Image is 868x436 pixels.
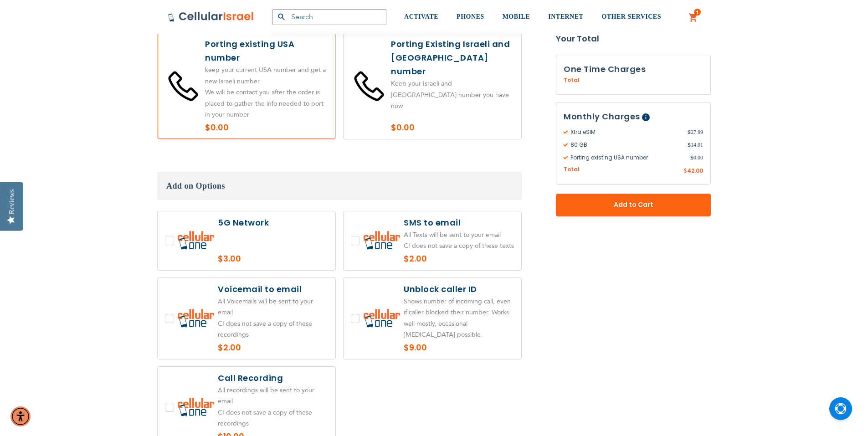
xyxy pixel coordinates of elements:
[457,13,484,20] span: PHONES
[556,194,711,216] button: Add to Cart
[683,167,687,175] span: $
[688,141,703,149] span: 14.01
[601,13,661,20] span: OTHER SERVICES
[272,9,386,25] input: Search
[642,113,650,121] span: Help
[503,13,530,20] span: MOBILE
[564,62,703,76] h3: One Time Charges
[8,189,16,214] div: Reviews
[548,13,583,20] span: INTERNET
[690,154,693,162] span: $
[564,128,688,136] span: Xtra eSIM
[168,11,254,22] img: Cellular Israel Logo
[688,128,691,136] span: $
[404,13,438,20] span: ACTIVATE
[586,200,681,210] span: Add to Cart
[166,181,225,190] span: Add on Options
[688,12,699,23] a: 1
[688,128,703,136] span: 27.99
[10,406,31,426] div: Accessibility Menu
[564,76,580,84] span: Total
[564,111,640,122] span: Monthly Charges
[690,154,703,162] span: 0.00
[688,141,691,149] span: $
[564,154,690,162] span: Porting existing USA number
[564,141,688,149] span: 80 GB
[564,165,580,174] span: Total
[696,9,699,16] span: 1
[556,32,711,46] strong: Your Total
[687,167,703,174] span: 42.00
